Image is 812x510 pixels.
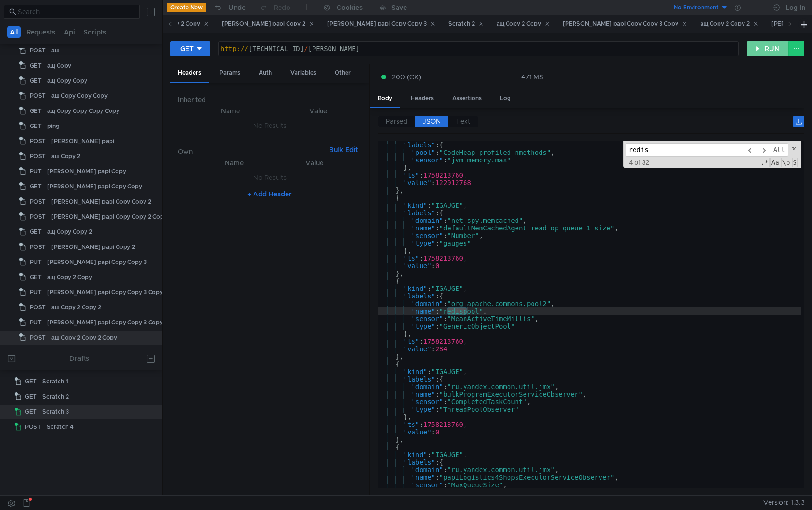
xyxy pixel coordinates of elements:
button: GET [170,41,210,56]
div: ащ Copy 2 [51,149,80,163]
span: GET [30,59,42,73]
div: ащ [51,43,59,58]
div: ping [47,119,59,133]
span: ​ [757,143,770,157]
span: CaseSensitive Search [770,158,780,167]
button: Undo [206,0,253,15]
div: [PERSON_NAME] papi [51,134,114,148]
span: PUT [30,285,42,299]
div: Drafts [69,353,89,364]
div: [PERSON_NAME] papi Copy Copy 2 [51,195,151,209]
span: Search In Selection [792,158,798,167]
span: POST [30,331,46,345]
div: ащ Copy Copy Copy Copy [47,104,119,118]
span: POST [30,210,46,224]
button: Requests [24,26,58,38]
div: Cookies [337,2,363,13]
span: POST [30,134,46,148]
div: Save [391,4,407,11]
span: POST [25,420,41,434]
button: Scripts [81,26,109,38]
div: Log In [786,2,805,13]
span: GET [30,225,42,239]
div: Assertions [445,90,489,107]
div: [PERSON_NAME] papi Copy Copy 3 Copy 2 [47,315,168,330]
button: Create New [167,3,206,12]
div: [PERSON_NAME] papi Copy Copy 3 Copy [47,285,163,299]
div: Headers [403,90,441,107]
span: GET [25,405,37,419]
span: GET [30,104,42,118]
div: ащ Copy 2 Copy [497,19,550,29]
div: Scratch 2 [42,390,69,404]
span: POST [30,43,46,58]
div: Scratch 1 [42,374,68,389]
span: Version: 1.3.3 [763,496,804,510]
span: GET [30,179,42,194]
div: ащ Copy Copy Copy [51,89,108,103]
div: Scratch 2 [448,19,483,29]
div: [PERSON_NAME] papi Copy Copy 3 [47,255,147,269]
button: Api [61,26,78,38]
div: Other [327,64,358,82]
span: 4 of 32 [626,159,653,166]
button: All [7,26,21,38]
span: Alt-Enter [770,143,788,157]
th: Value [275,105,362,117]
span: POST [30,89,46,103]
button: + Add Header [244,188,296,200]
div: [PERSON_NAME] papi Copy 2 [51,240,135,254]
button: Bulk Edit [325,144,362,155]
div: GET [180,43,194,54]
div: Redo [274,2,290,13]
div: [PERSON_NAME] papi Copy 2 [222,19,314,29]
div: [PERSON_NAME] papi Copy Copy [47,179,142,194]
span: POST [30,149,46,163]
span: GET [30,74,42,88]
div: 471 MS [521,73,543,81]
div: [PERSON_NAME] papi Copy Copy 3 Copy [563,19,687,29]
div: ащ Copy [47,59,71,73]
span: PUT [30,164,42,178]
div: ащ Copy 2 Copy 2 [700,19,758,29]
input: Search... [18,7,134,17]
span: PUT [30,255,42,269]
span: PUT [30,315,42,330]
div: No Environment [674,3,719,12]
span: JSON [423,117,441,126]
div: Undo [228,2,246,13]
th: Value [275,157,354,169]
span: RegExp Search [760,158,770,167]
div: Scratch 4 [47,420,74,434]
h6: Inherited [178,94,362,105]
span: Whole Word Search [781,158,791,167]
div: ащ Copy 2 Copy [47,270,92,284]
div: Auth [251,64,279,82]
div: Log [492,90,518,107]
div: [PERSON_NAME] papi Copy Copy 2 Copy [51,210,167,224]
nz-embed-empty: No Results [253,121,287,130]
span: GET [30,270,42,284]
span: GET [25,390,37,404]
th: Name [193,157,275,169]
span: POST [30,240,46,254]
div: Params [212,64,248,82]
h6: Own [178,146,325,157]
div: Scratch 3 [42,405,69,419]
button: Redo [253,0,297,15]
span: ​ [744,143,757,157]
div: ащ Copy 2 Copy 2 [51,300,101,314]
div: ащ Copy Copy 2 [47,225,92,239]
div: ащ Copy 2 Copy 2 Copy [51,331,117,345]
span: POST [30,195,46,209]
button: RUN [747,41,789,56]
span: POST [30,300,46,314]
div: [PERSON_NAME] papi Copy [47,164,126,178]
span: Parsed [386,117,407,126]
nz-embed-empty: No Results [253,173,287,182]
div: Headers [170,64,209,83]
span: 200 (OK) [392,72,421,82]
span: GET [25,374,37,389]
div: [PERSON_NAME] papi Copy Copy 3 [327,19,435,29]
div: ащ Copy Copy [47,74,87,88]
